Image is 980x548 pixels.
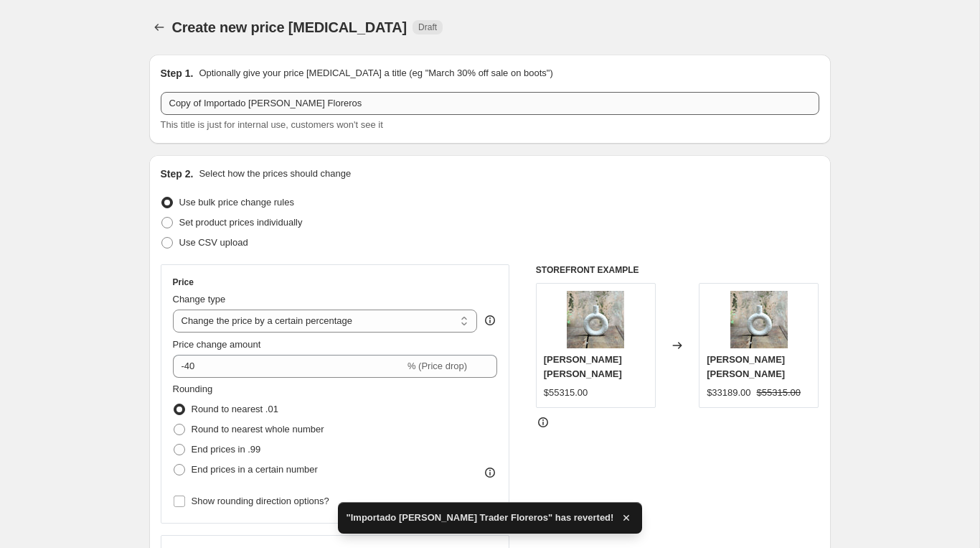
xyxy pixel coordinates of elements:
[179,237,248,248] span: Use CSV upload
[347,511,614,525] span: "Importado [PERSON_NAME] Trader Floreros" has reverted!
[730,291,788,348] img: 13055-109_80x.jpg
[483,313,497,328] div: help
[161,167,194,181] h2: Step 2.
[418,22,437,33] span: Draft
[757,386,801,400] strike: $55315.00
[173,355,405,378] input: -15
[173,294,226,305] span: Change type
[173,277,194,288] h3: Price
[544,354,622,379] span: [PERSON_NAME] [PERSON_NAME]
[179,197,294,208] span: Use bulk price change rules
[544,386,588,400] div: $55315.00
[192,404,278,414] span: Round to nearest .01
[407,361,467,371] span: % (Price drop)
[199,167,351,181] p: Select how the prices should change
[161,92,819,115] input: 30% off holiday sale
[192,444,261,455] span: End prices in .99
[707,354,785,379] span: [PERSON_NAME] [PERSON_NAME]
[149,17,169,37] button: Price change jobs
[179,217,303,228] span: Set product prices individually
[172,19,407,35] span: Create new price [MEDICAL_DATA]
[192,424,324,435] span: Round to nearest whole number
[173,384,213,394] span: Rounding
[536,264,819,276] h6: STOREFRONT EXAMPLE
[192,464,318,475] span: End prices in a certain number
[161,119,383,130] span: This title is just for internal use, customers won't see it
[173,339,261,350] span: Price change amount
[199,66,552,80] p: Optionally give your price [MEDICAL_DATA] a title (eg "March 30% off sale on boots")
[192,496,329,506] span: Show rounding direction options?
[567,291,624,348] img: 13055-109_80x.jpg
[707,386,750,400] div: $33189.00
[161,66,194,80] h2: Step 1.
